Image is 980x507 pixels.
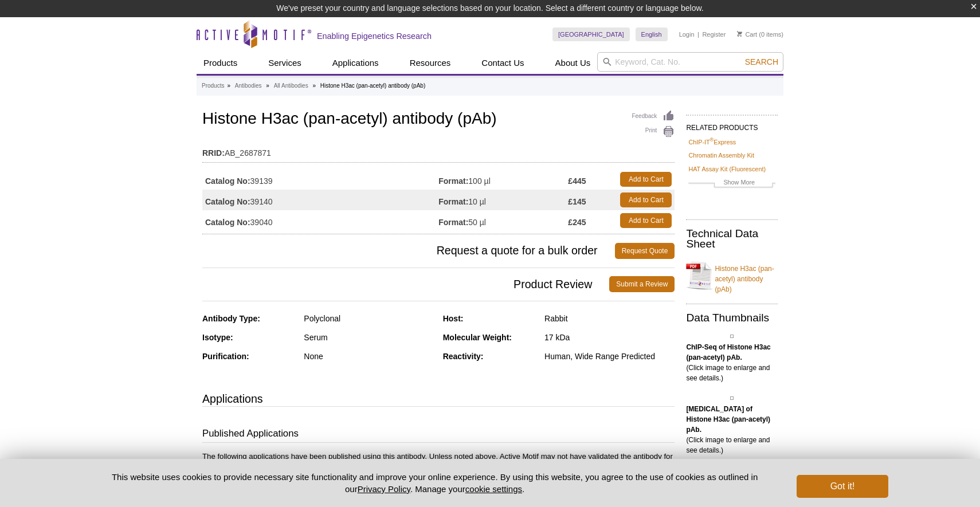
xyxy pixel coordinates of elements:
[688,150,754,160] a: Chromatin Assembly Kit
[686,404,778,455] p: (Click image to enlarge and see details.)
[597,52,783,72] input: Keyword, Cat. No.
[438,169,568,190] td: 100 µl
[620,172,672,187] a: Add to Cart
[745,57,778,66] span: Search
[202,276,609,292] span: Product Review
[261,52,308,74] a: Services
[688,164,766,174] a: HAT Assay Kit (Fluorescent)
[326,52,386,74] a: Applications
[544,351,675,361] div: Human, Wide Range Predicted
[202,141,675,159] td: AB_2687871
[686,343,770,361] b: ChIP-Seq of Histone H3ac (pan-acetyl) pAb.
[737,27,783,41] li: (0 items)
[568,196,586,207] strong: £145
[737,30,757,38] a: Cart
[697,27,699,41] li: |
[737,31,742,37] img: Your Cart
[304,332,434,343] div: Serum
[632,125,675,138] a: Print
[202,210,438,231] td: 39040
[679,30,695,38] a: Login
[202,169,438,190] td: 39139
[742,57,782,67] button: Search
[205,196,250,207] strong: Catalog No:
[548,52,598,74] a: About Us
[609,276,675,292] a: Submit a Review
[202,390,675,407] h3: Applications
[320,82,425,89] li: Histone H3ac (pan-acetyl) antibody (pAb)
[686,342,778,383] p: (Click image to enlarge and see details.)
[632,110,675,123] a: Feedback
[688,137,736,147] a: ChIP-IT®Express
[202,427,675,443] h3: Published Applications
[202,333,233,342] strong: Isotype:
[438,196,468,207] strong: Format:
[686,257,778,294] a: Histone H3ac (pan-acetyl) antibody (pAb)
[620,192,672,207] a: Add to Cart
[202,81,224,91] a: Products
[465,484,522,494] button: cookie settings
[797,475,888,498] button: Got it!
[438,210,568,231] td: 50 µl
[702,30,726,38] a: Register
[235,81,262,91] a: Antibodies
[443,352,484,361] strong: Reactivity:
[615,243,675,259] a: Request Quote
[438,176,468,186] strong: Format:
[358,484,410,494] a: Privacy Policy
[317,31,432,41] h2: Enabling Epigenetics Research
[92,471,778,495] p: This website uses cookies to provide necessary site functionality and improve your online experie...
[403,52,458,74] a: Resources
[202,243,615,259] span: Request a quote for a bulk order
[568,217,586,227] strong: £245
[710,137,714,143] sup: ®
[202,148,225,158] strong: RRID:
[443,314,464,323] strong: Host:
[205,217,250,227] strong: Catalog No:
[304,351,434,361] div: None
[202,352,249,361] strong: Purification:
[312,82,316,89] li: »
[686,313,778,323] h2: Data Thumbnails
[568,176,586,186] strong: £445
[202,110,675,129] h1: Histone H3ac (pan-acetyl) antibody (pAb)
[688,177,775,190] a: Show More
[730,335,734,338] img: Histone H3ac (pan-acetyl) antibody (pAb) tested by ChIP-Seq.
[544,313,675,324] div: Rabbit
[304,313,434,324] div: Polyclonal
[202,190,438,210] td: 39140
[730,396,734,400] img: Histone H3ac (pan-acetyl) antibody (pAb) tested by Western blot.
[266,82,269,89] li: »
[620,213,672,228] a: Add to Cart
[438,190,568,210] td: 10 µl
[205,176,250,186] strong: Catalog No:
[202,314,260,323] strong: Antibody Type:
[475,52,531,74] a: Contact Us
[686,405,770,434] b: [MEDICAL_DATA] of Histone H3ac (pan-acetyl) pAb.
[274,81,308,91] a: All Antibodies
[443,333,512,342] strong: Molecular Weight:
[686,115,778,135] h2: RELATED PRODUCTS
[636,27,668,41] a: English
[544,332,675,343] div: 17 kDa
[686,229,778,249] h2: Technical Data Sheet
[197,52,244,74] a: Products
[227,82,230,89] li: »
[552,27,630,41] a: [GEOGRAPHIC_DATA]
[438,217,468,227] strong: Format:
